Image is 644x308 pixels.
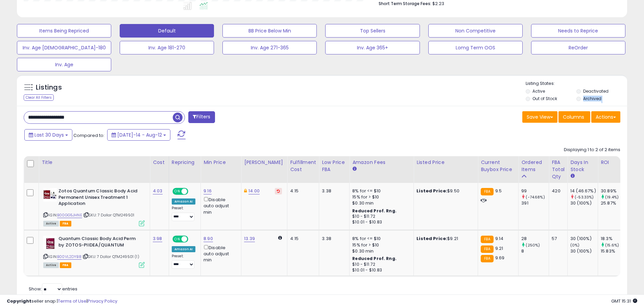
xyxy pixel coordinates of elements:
[244,159,284,166] div: [PERSON_NAME]
[173,236,182,242] span: ON
[173,189,182,194] span: ON
[43,188,57,202] img: 51Z3HH3F0jL._SL40_.jpg
[187,236,198,242] span: OFF
[120,41,214,54] button: Inv. Age 181-270
[521,248,549,254] div: 8
[352,242,408,248] div: 15% for > $10
[204,235,213,242] a: 8.90
[521,159,546,173] div: Ordered Items
[570,242,580,248] small: (0%)
[58,298,87,304] a: Terms of Use
[58,236,141,250] b: Quantum Classic Body Acid Perm by ZOTOS-PIIDEA/QUANTUM
[36,83,62,92] h5: Listings
[526,80,627,87] p: Listing States:
[43,221,59,227] span: All listings currently available for purchase on Amazon
[153,235,162,242] a: 3.98
[352,256,397,261] b: Reduced Prof. Rng.
[204,244,236,263] div: Disable auto adjust min
[172,206,195,221] div: Preset:
[601,236,628,242] div: 18.3%
[172,159,198,166] div: Repricing
[322,236,344,242] div: 3.38
[552,159,565,180] div: FBA Total Qty
[172,254,195,269] div: Preset:
[611,298,637,304] span: 2025-09-12 15:31 GMT
[495,235,504,242] span: 9.14
[352,236,408,242] div: 8% for <= $10
[521,200,549,206] div: 391
[583,88,609,94] label: Deactivated
[570,236,598,242] div: 30 (100%)
[428,41,523,54] button: Lomg Term OOS
[481,236,493,243] small: FBA
[153,159,166,166] div: Cost
[481,159,516,173] div: Current Buybox Price
[532,88,545,94] label: Active
[60,221,71,227] span: FBA
[43,236,145,267] div: ASIN:
[558,111,590,123] button: Columns
[352,188,408,194] div: 8% for <= $10
[322,159,347,173] div: Low Price FBA
[531,24,625,38] button: Needs to Reprice
[570,159,595,173] div: Days In Stock
[172,198,195,205] div: Amazon AI
[532,96,557,101] label: Out of Stock
[222,24,317,38] button: BB Price Below Min
[570,200,598,206] div: 30 (100%)
[352,194,408,200] div: 15% for > $10
[322,188,344,194] div: 3.38
[352,248,408,254] div: $0.30 min
[172,246,195,252] div: Amazon AI
[601,248,628,254] div: 15.83%
[552,236,562,242] div: 57
[24,94,54,101] div: Clear All Filters
[495,255,505,261] span: 9.69
[204,196,236,215] div: Disable auto adjust min
[352,262,408,267] div: $10 - $11.72
[352,200,408,206] div: $0.30 min
[83,212,134,218] span: | SKU: 7 Dollar QTM249501
[204,159,238,166] div: Min Price
[82,254,139,259] span: | SKU: 7 Dollar QTM249501 (1)
[60,262,71,268] span: FBA
[43,262,59,268] span: All listings currently available for purchase on Amazon
[570,188,598,194] div: 14 (46.67%)
[290,159,316,173] div: Fulfillment Cost
[481,188,493,195] small: FBA
[352,267,408,273] div: $10.01 - $10.83
[526,242,540,248] small: (250%)
[552,188,562,194] div: 420
[222,41,317,54] button: Inv. Age 271-365
[153,188,163,194] a: 4.03
[187,189,198,194] span: OFF
[88,298,117,304] a: Privacy Policy
[605,242,619,248] small: (15.6%)
[204,188,212,194] a: 9.16
[290,236,314,242] div: 4.15
[416,188,473,194] div: $9.50
[43,236,57,249] img: 51VeyKwNTPL._SL40_.jpg
[379,1,431,6] b: Short Term Storage Fees:
[428,24,523,38] button: Non Competitive
[601,159,625,166] div: ROI
[495,245,503,252] span: 9.21
[57,254,81,260] a: B00VL2DYB8
[570,173,574,179] small: Days In Stock.
[325,24,420,38] button: Top Sellers
[29,286,77,292] span: Show: entries
[34,132,64,138] span: Last 30 Days
[17,41,111,54] button: Inv. Age [DEMOGRAPHIC_DATA]-180
[117,132,162,138] span: [DATE]-14 - Aug-12
[24,129,72,141] button: Last 30 Days
[583,96,601,101] label: Archived
[416,236,473,242] div: $9.21
[416,235,447,242] b: Listed Price:
[521,236,549,242] div: 28
[416,188,447,194] b: Listed Price:
[57,212,82,218] a: B00GG5JHNE
[43,188,145,226] div: ASIN:
[58,188,141,209] b: Zotos Quantum Classic Body Acid Permanent Unisex Treatment 1 Application
[601,188,628,194] div: 30.89%
[481,255,493,262] small: FBA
